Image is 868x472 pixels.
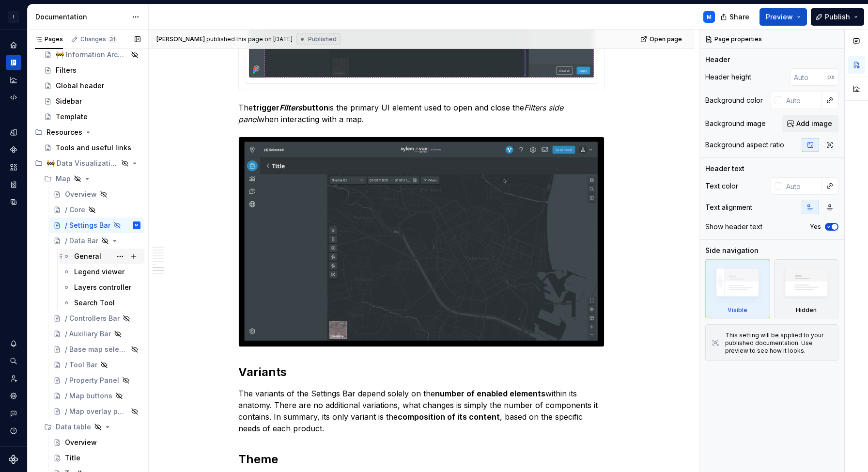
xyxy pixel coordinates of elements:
[49,357,144,373] a: / Tool Bar
[56,96,82,106] div: Sidebar
[65,189,97,199] div: Overview
[9,455,18,464] svg: Supernova Logo
[705,259,770,318] div: Visible
[810,223,821,231] label: Yes
[782,115,838,132] button: Add image
[650,35,682,43] span: Open page
[40,171,144,187] div: Map
[238,102,604,125] p: The is the primary UI element used to open and close the when interacting with a map.
[705,72,751,82] div: Header height
[729,12,749,22] span: Share
[238,365,287,379] strong: Variants
[49,233,144,249] a: / Data Bar
[56,112,88,122] div: Template
[156,35,205,43] span: [PERSON_NAME]
[46,127,82,137] div: Resources
[206,35,293,43] div: published this page on [DATE]
[707,13,712,21] div: M
[6,177,21,192] div: Storybook stories
[56,50,128,60] div: 🚧 Information Architecture
[705,119,766,128] div: Background image
[65,345,128,354] div: / Base map selector
[6,72,21,88] div: Analytics
[253,103,328,112] strong: trigger button
[6,406,21,421] button: Contact support
[59,264,144,280] a: Legend viewer
[796,119,832,128] span: Add image
[40,63,144,78] a: Filters
[65,453,80,463] div: Title
[6,336,21,351] div: Notifications
[49,311,144,326] a: / Controllers Bar
[308,35,337,43] span: Published
[705,246,759,255] div: Side navigation
[74,298,115,308] div: Search Tool
[827,73,835,81] p: px
[135,220,138,230] div: M
[239,137,604,346] img: a16726a5-b07e-499c-9945-40d2aedf3f70.gif
[6,90,21,105] div: Code automation
[728,306,747,314] div: Visible
[35,12,127,22] div: Documentation
[811,8,864,26] button: Publish
[49,218,144,233] a: / Settings BarM
[279,103,302,112] em: Filters
[65,407,128,416] div: / Map overlay panel
[759,8,807,26] button: Preview
[40,47,144,63] a: 🚧 Information Architecture
[705,181,738,191] div: Text color
[766,12,793,22] span: Preview
[108,35,117,43] span: 31
[49,388,144,404] a: / Map buttons
[65,220,110,230] div: / Settings Bar
[56,174,71,184] div: Map
[6,125,21,140] a: Design tokens
[782,92,821,109] input: Auto
[56,81,104,91] div: Global header
[49,450,144,466] a: Title
[705,203,752,212] div: Text alignment
[6,55,21,70] a: Documentation
[6,37,21,53] a: Home
[40,140,144,156] a: Tools and useful links
[56,422,91,432] div: Data table
[6,371,21,386] a: Invite team
[796,306,817,314] div: Hidden
[2,6,25,27] button: I
[56,65,77,75] div: Filters
[49,342,144,357] a: / Base map selector
[40,419,144,435] div: Data table
[238,103,566,124] em: Filters side panel
[49,187,144,202] a: Overview
[65,205,85,215] div: / Core
[705,222,762,232] div: Show header text
[6,159,21,175] a: Assets
[40,78,144,94] a: Global header
[74,267,124,277] div: Legend viewer
[40,94,144,109] a: Sidebar
[6,388,21,404] a: Settings
[59,249,144,264] a: General
[65,360,97,370] div: / Tool Bar
[790,68,827,86] input: Auto
[6,142,21,157] a: Components
[725,331,832,355] div: This setting will be applied to your published documentation. Use preview to see how it looks.
[35,35,63,43] div: Pages
[49,373,144,388] a: / Property Panel
[8,11,19,23] div: I
[40,109,144,125] a: Template
[705,164,744,173] div: Header text
[49,326,144,342] a: / Auxiliary Bar
[637,32,686,46] a: Open page
[6,353,21,369] button: Search ⌘K
[31,156,144,171] div: 🚧 Data Visualization
[398,412,500,422] strong: composition of its content
[715,8,756,26] button: Share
